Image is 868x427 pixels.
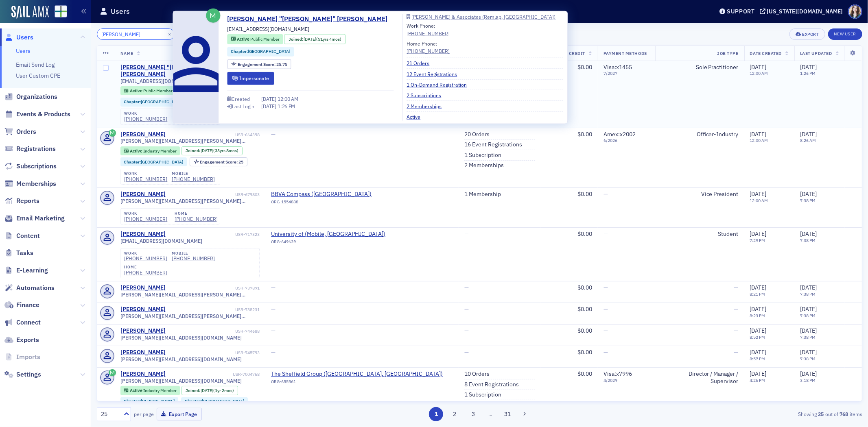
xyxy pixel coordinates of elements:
[172,176,215,182] a: [PHONE_NUMBER]
[4,301,39,309] a: Finance
[55,5,67,18] img: SailAMX
[464,370,490,378] a: 10 Orders
[750,137,768,143] time: 12:00 AM
[120,327,166,335] div: [PERSON_NAME]
[464,141,522,148] a: 16 Event Registrations
[227,72,274,85] button: Impersonate
[4,196,39,205] a: Reports
[750,237,765,243] time: 7:29 PM
[828,28,862,40] a: New User
[4,144,56,153] a: Registrations
[120,131,166,138] a: [PERSON_NAME]
[124,399,175,404] a: Chapter:[PERSON_NAME]
[464,162,504,169] a: 2 Memberships
[750,349,767,356] span: [DATE]
[661,64,739,71] div: Sole Practitioner
[464,391,501,399] a: 1 Subscription
[577,327,592,334] span: $0.00
[750,284,767,291] span: [DATE]
[603,327,608,334] span: —
[464,230,469,237] span: —
[124,216,167,222] div: [PHONE_NUMBER]
[485,410,496,418] span: …
[120,138,260,144] span: [PERSON_NAME][EMAIL_ADDRESS][PERSON_NAME][DOMAIN_NAME]
[466,407,480,421] button: 3
[175,216,218,222] div: [PHONE_NUMBER]
[603,284,608,291] span: —
[750,63,767,71] span: [DATE]
[172,171,215,176] div: mobile
[124,99,141,105] span: Chapter :
[124,270,167,276] a: [PHONE_NUMBER]
[124,111,167,116] div: work
[120,370,166,378] a: [PERSON_NAME]
[750,198,768,203] time: 12:00 AM
[167,307,260,312] div: USR-738231
[767,8,843,15] div: [US_STATE][DOMAIN_NAME]
[817,410,825,418] strong: 25
[848,4,862,19] span: Profile
[261,96,278,102] span: [DATE]
[278,96,298,102] span: 12:00 AM
[130,88,143,94] span: Active
[124,116,167,122] div: [PHONE_NUMBER]
[201,148,213,153] span: [DATE]
[750,131,767,138] span: [DATE]
[167,329,260,334] div: USR-744688
[16,127,36,136] span: Orders
[16,92,57,101] span: Organizations
[407,59,435,67] a: 21 Orders
[407,91,447,99] a: 2 Subscriptions
[16,144,56,153] span: Registrations
[750,291,765,297] time: 8:21 PM
[190,157,247,166] div: Engagement Score: 25
[800,370,817,377] span: [DATE]
[577,63,592,71] span: $0.00
[232,97,250,101] div: Created
[49,5,67,19] a: View Homepage
[603,190,608,198] span: —
[603,378,649,383] span: 4 / 2029
[16,231,40,240] span: Content
[16,318,41,327] span: Connect
[227,34,283,44] div: Active: Active: Public Member
[124,398,141,404] span: Chapter :
[271,370,443,378] a: The Sheffield Group ([GEOGRAPHIC_DATA], [GEOGRAPHIC_DATA])
[271,284,275,291] span: —
[289,36,304,42] span: Joined :
[4,335,39,344] a: Exports
[16,110,70,119] span: Events & Products
[120,313,260,319] span: [PERSON_NAME][EMAIL_ADDRESS][PERSON_NAME][DOMAIN_NAME]
[577,284,592,291] span: $0.00
[800,291,816,297] time: 7:38 PM
[130,148,143,154] span: Active
[172,255,215,261] a: [PHONE_NUMBER]
[124,176,167,182] div: [PHONE_NUMBER]
[800,327,817,334] span: [DATE]
[4,370,41,379] a: Settings
[412,15,556,19] div: [PERSON_NAME] & Associates (Remlap, [GEOGRAPHIC_DATA])
[271,191,372,198] span: BBVA Compass (Houston)
[201,388,234,393] div: (1yr 2mos)
[304,36,341,42] div: (51yrs 4mos)
[760,9,846,14] button: [US_STATE][DOMAIN_NAME]
[734,327,739,334] span: —
[271,199,372,207] div: ORG-1554888
[200,160,244,164] div: 25
[448,407,462,421] button: 2
[124,211,167,216] div: work
[185,399,244,404] a: Chapter:[GEOGRAPHIC_DATA]
[717,50,739,56] span: Job Type
[603,349,608,356] span: —
[407,22,450,37] div: Work Phone:
[120,238,203,244] span: [EMAIL_ADDRESS][DOMAIN_NAME]
[186,148,201,153] span: Joined :
[124,99,183,105] a: Chapter:[GEOGRAPHIC_DATA]
[603,131,636,138] span: Amex : x2002
[167,285,260,291] div: USR-737891
[120,64,234,78] div: [PERSON_NAME] "[PERSON_NAME]" [PERSON_NAME]
[124,255,167,261] div: [PHONE_NUMBER]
